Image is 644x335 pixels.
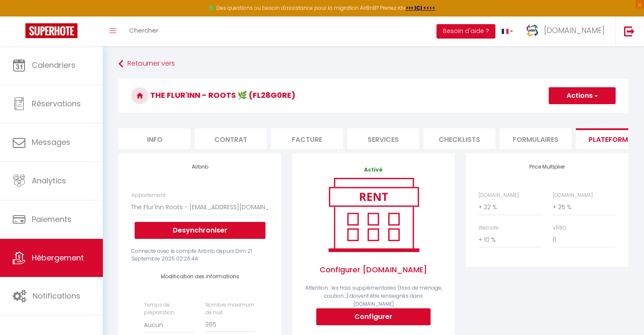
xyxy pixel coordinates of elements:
li: Facture [271,128,343,149]
a: Retourner vers [119,56,628,72]
img: Super Booking [25,23,77,38]
span: [DOMAIN_NAME] [544,25,605,36]
label: VRBO [553,224,567,232]
label: Appartement [131,191,166,199]
div: Connecté avec le compte Airbnb depuis Dim 21 Septembre 2025 02:26:44 [131,247,268,263]
span: Hébergement [32,252,84,263]
span: Configurer [DOMAIN_NAME] [305,255,442,284]
span: Calendriers [32,60,75,70]
a: ... [DOMAIN_NAME] [520,17,615,46]
h3: The Flur'Inn - Roots 🌿 (FL28G0RE) [119,79,628,113]
img: logout [624,26,635,36]
button: Besoin d'aide ? [437,24,495,39]
button: Desynchroniser [135,222,265,239]
li: Checklists [423,128,495,149]
label: Website [478,224,499,232]
h4: Modification des informations [144,274,256,280]
span: Chercher [129,26,158,35]
a: Chercher [123,17,165,46]
h4: Price Multiplier [478,164,616,170]
label: [DOMAIN_NAME] [553,191,593,199]
li: Services [347,128,419,149]
button: Configurer [316,308,431,325]
h4: Airbnb [131,164,268,170]
img: ... [526,24,539,37]
label: Nombre maximum de nuit [205,301,256,317]
span: Analytics [32,175,66,186]
span: Messages [32,137,70,147]
li: Formulaires [500,128,572,149]
span: Notifications [33,291,80,301]
p: Activé [305,166,442,174]
li: Info [119,128,191,149]
span: Réservations [32,98,81,109]
li: Contrat [195,128,267,149]
button: Actions [549,87,616,104]
span: Paiements [32,214,72,224]
label: Temps de préparation [144,301,194,317]
a: >>> ICI <<<< [406,4,435,11]
label: [DOMAIN_NAME] [478,191,519,199]
span: Attention : les frais supplémentaires (frais de ménage, caution...) doivent être renseignés dans ... [305,284,442,307]
img: rent.png [320,174,428,255]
